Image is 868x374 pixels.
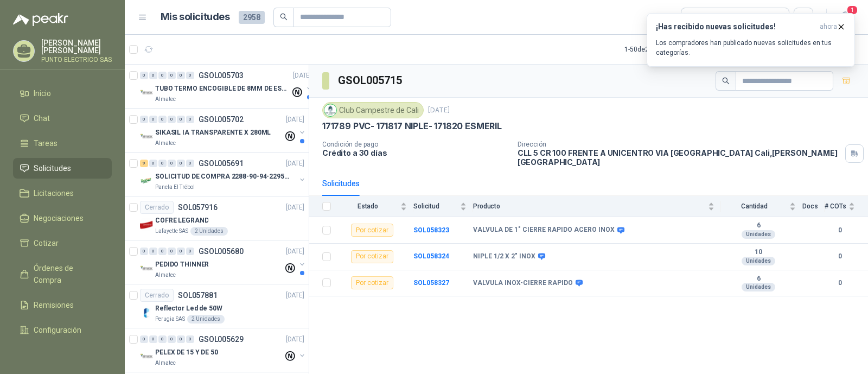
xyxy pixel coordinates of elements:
p: SOL057881 [178,291,218,299]
div: Solicitudes [322,178,360,189]
span: Tareas [34,137,58,149]
img: Company Logo [140,306,153,319]
span: 1 [846,5,858,15]
a: Cotizar [13,233,112,253]
div: Unidades [742,283,775,291]
span: search [722,77,730,85]
b: SOL058324 [413,252,449,260]
span: Cotizar [34,237,59,249]
a: Manuales y ayuda [13,345,112,365]
a: Órdenes de Compra [13,258,112,290]
img: Company Logo [140,350,153,363]
a: 0 0 0 0 0 0 GSOL005703[DATE] Company LogoTUBO TERMO ENCOGIBLE DE 8MM DE ESPESOR X 5CMSAlmatec [140,69,314,104]
span: Chat [34,112,50,124]
p: 171789 PVC- 171817 NIPLE- 171820 ESMERIL [322,121,502,132]
div: 0 [140,116,148,123]
b: 10 [721,248,796,257]
th: Solicitud [413,196,473,217]
div: 0 [186,160,194,167]
p: Los compradores han publicado nuevas solicitudes en tus categorías. [656,38,846,58]
img: Logo peakr [13,13,68,26]
p: PELEX DE 15 Y DE 50 [155,347,218,358]
a: CerradoSOL057881[DATE] Company LogoReflector Led de 50WPerugia SAS2 Unidades [125,284,309,328]
div: Todas [688,11,711,23]
span: ahora [820,22,837,31]
div: 0 [177,335,185,343]
span: search [280,13,288,21]
p: Almatec [155,359,176,367]
p: SOL057916 [178,204,218,211]
span: Inicio [34,87,51,99]
b: SOL058327 [413,279,449,287]
p: GSOL005702 [199,116,244,123]
img: Company Logo [140,86,153,99]
p: GSOL005691 [199,160,244,167]
div: 0 [158,248,167,255]
p: GSOL005629 [199,335,244,343]
a: 0 0 0 0 0 0 GSOL005680[DATE] Company LogoPEDIDO THINNERAlmatec [140,245,307,280]
p: TUBO TERMO ENCOGIBLE DE 8MM DE ESPESOR X 5CMS [155,84,290,94]
b: 0 [825,278,855,288]
p: SOLICITUD DE COMPRA 2288-90-94-2295-96-2301-02-04 [155,172,290,182]
b: 0 [825,225,855,236]
div: 0 [158,335,167,343]
span: Remisiones [34,299,74,311]
div: 2 Unidades [187,315,225,324]
a: Solicitudes [13,158,112,179]
a: Configuración [13,320,112,340]
p: [DATE] [286,115,304,125]
div: 0 [168,116,176,123]
p: Almatec [155,139,176,148]
span: Licitaciones [34,187,74,199]
p: PEDIDO THINNER [155,259,209,270]
b: VALVULA DE 1" CIERRE RAPIDO ACERO INOX [473,226,615,234]
p: PUNTO ELECTRICO SAS [41,56,112,63]
span: Solicitudes [34,162,71,174]
p: Panela El Trébol [155,183,195,192]
a: Tareas [13,133,112,154]
div: 0 [177,160,185,167]
p: [DATE] [286,202,304,213]
div: Cerrado [140,289,174,302]
p: [DATE] [286,246,304,257]
p: Reflector Led de 50W [155,303,222,314]
div: 0 [158,116,167,123]
div: Unidades [742,230,775,239]
div: 1 - 50 de 2609 [624,41,695,58]
b: 6 [721,275,796,283]
a: SOL058323 [413,226,449,234]
div: 0 [140,248,148,255]
p: Lafayette SAS [155,227,188,236]
a: Remisiones [13,295,112,315]
div: 0 [149,116,157,123]
a: Licitaciones [13,183,112,204]
p: Dirección [518,141,841,148]
span: Estado [337,202,398,210]
div: 0 [186,335,194,343]
p: [DATE] [286,334,304,345]
div: Club Campestre de Cali [322,102,424,118]
img: Company Logo [140,262,153,275]
p: [DATE] [293,71,311,81]
button: 1 [835,8,855,27]
div: 0 [177,72,185,79]
div: 0 [149,72,157,79]
span: 2958 [239,11,265,24]
a: 9 0 0 0 0 0 GSOL005691[DATE] Company LogoSOLICITUD DE COMPRA 2288-90-94-2295-96-2301-02-04Panela ... [140,157,307,192]
p: GSOL005680 [199,248,244,255]
img: Company Logo [324,104,336,116]
div: 0 [149,335,157,343]
img: Company Logo [140,130,153,143]
div: 0 [149,160,157,167]
p: CLL 5 CR 100 FRENTE A UNICENTRO VIA [GEOGRAPHIC_DATA] Cali , [PERSON_NAME][GEOGRAPHIC_DATA] [518,148,841,167]
div: 0 [186,116,194,123]
th: Docs [802,196,825,217]
div: Por cotizar [351,250,393,263]
div: 0 [177,116,185,123]
span: Cantidad [721,202,787,210]
p: COFRE LEGRAND [155,215,208,226]
p: [DATE] [286,290,304,301]
th: Estado [337,196,413,217]
p: Perugia SAS [155,315,185,324]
